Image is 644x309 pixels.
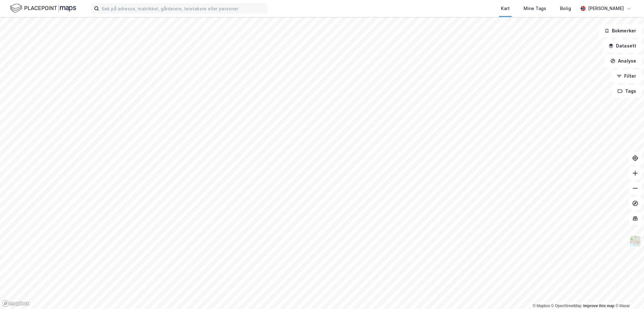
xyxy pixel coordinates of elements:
[583,304,614,308] a: Improve this map
[551,304,582,308] a: OpenStreetMap
[2,300,30,307] a: Mapbox homepage
[611,70,641,82] button: Filter
[501,5,510,12] div: Kart
[524,5,546,12] div: Mine Tags
[533,304,550,308] a: Mapbox
[99,4,267,13] input: Søk på adresse, matrikkel, gårdeiere, leietakere eller personer
[588,5,624,12] div: [PERSON_NAME]
[560,5,571,12] div: Bolig
[612,85,641,97] button: Tags
[613,279,644,309] iframe: Chat Widget
[613,279,644,309] div: Kontrollprogram for chat
[603,40,641,52] button: Datasett
[629,235,641,247] img: Z
[599,25,641,37] button: Bokmerker
[10,3,76,14] img: logo.f888ab2527a4732fd821a326f86c7f29.svg
[605,55,641,67] button: Analyse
